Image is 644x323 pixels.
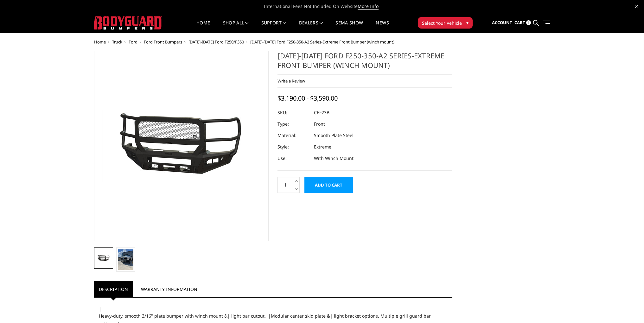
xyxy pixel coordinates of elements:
a: Description [94,281,133,297]
a: News [376,21,389,33]
a: [DATE]-[DATE] Ford F250/F350 [188,39,244,45]
button: Select Your Vehicle [418,17,473,29]
img: 2023-2025 Ford F250-350-A2 Series-Extreme Front Bumper (winch mount) [102,110,260,182]
span: 1 [526,20,531,25]
a: Dealers [299,21,323,33]
img: 2023-2025 Ford F250-350-A2 Series-Extreme Front Bumper (winch mount) [118,249,133,270]
a: Ford [129,39,137,45]
h1: [DATE]-[DATE] Ford F250-350-A2 Series-Extreme Front Bumper (winch mount) [277,51,452,75]
span: Select Your Vehicle [422,20,462,26]
a: Cart 1 [514,14,531,31]
a: Support [261,21,286,33]
dt: SKU: [277,107,309,118]
dt: Style: [277,141,309,153]
dd: Smooth Plate Steel [314,130,354,141]
a: Home [196,21,210,33]
img: BODYGUARD BUMPERS [94,16,162,30]
a: Truck [112,39,122,45]
span: [DATE]-[DATE] Ford F250-350-A2 Series-Extreme Front Bumper (winch mount) [250,39,394,45]
a: SEMA Show [335,21,363,33]
img: 2023-2025 Ford F250-350-A2 Series-Extreme Front Bumper (winch mount) [96,255,111,262]
a: 2023-2025 Ford F250-350-A2 Series-Extreme Front Bumper (winch mount) [94,51,269,241]
dd: CEF23B [314,107,329,118]
a: More Info [358,3,379,10]
a: shop all [223,21,249,33]
input: Add to Cart [304,177,353,193]
dt: Use: [277,153,309,164]
a: Ford Front Bumpers [144,39,182,45]
dt: Type: [277,118,309,130]
a: Write a Review [277,78,305,84]
a: Account [492,14,512,31]
dd: Front [314,118,325,130]
dd: With Winch Mount [314,153,354,164]
span: Cart [514,20,525,25]
span: Account [492,20,512,25]
span: $3,190.00 - $3,590.00 [277,94,338,102]
dd: Extreme [314,141,331,153]
a: Warranty Information [136,281,202,297]
span: ▾ [466,19,469,26]
dt: Material: [277,130,309,141]
div: | [99,306,448,312]
a: Home [94,39,106,45]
